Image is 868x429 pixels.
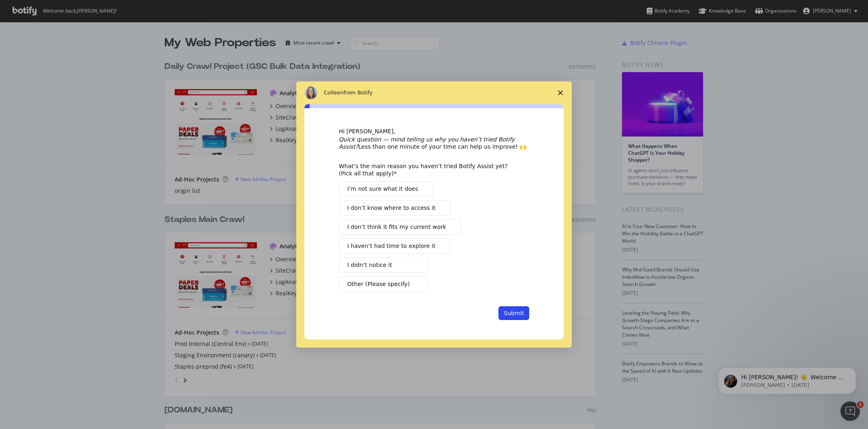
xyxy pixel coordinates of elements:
span: Close survey [549,81,572,104]
div: Hi [PERSON_NAME], [339,128,529,136]
span: I’m not sure what it does [347,185,418,193]
button: I didn’t notice it [339,257,428,273]
span: I haven’t had time to explore it [347,242,435,250]
span: I don’t know where to access it [347,204,436,212]
img: Profile image for Colleen [304,86,317,99]
p: Message from Laura, sent 37w ago [35,31,140,38]
button: I’m not sure what it does [339,181,433,197]
img: Profile image for Laura [18,24,31,37]
span: I didn’t notice it [347,261,392,269]
span: Colleen [324,90,344,96]
span: Other (Please specify) [347,280,410,288]
p: Hi [PERSON_NAME]! 👋 Welcome to Botify chat support! Have a question? Reply to this message and ou... [35,23,140,31]
button: Other (Please specify) [339,276,428,292]
span: from Botify [344,90,373,96]
span: I don’t think it fits my current work [347,223,446,231]
button: I don’t know where to access it [339,200,451,216]
div: What’s the main reason you haven’t tried Botify Assist yet? (Pick all that apply) [339,162,517,177]
button: I haven’t had time to explore it [339,238,450,254]
div: message notification from Laura, 37w ago. Hi Rebecca! 👋 Welcome to Botify chat support! Have a qu... [12,17,150,44]
i: Quick question — mind telling us why you haven’t tried Botify Assist? [339,136,515,150]
button: I don’t think it fits my current work [339,219,461,235]
button: Submit [498,306,529,320]
div: Less than one minute of your time can help us improve! 🙌 [339,136,529,150]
